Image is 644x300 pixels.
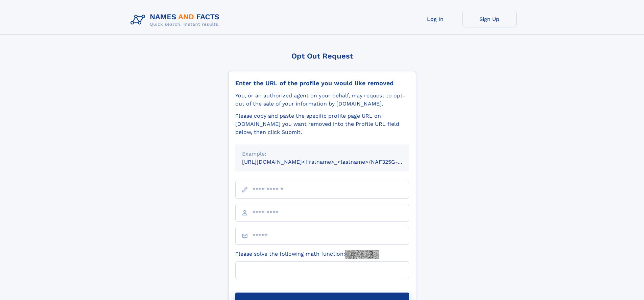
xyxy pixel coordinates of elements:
[408,11,462,27] a: Log In
[242,150,402,158] div: Example:
[235,79,409,87] div: Enter the URL of the profile you would like removed
[462,11,517,27] a: Sign Up
[235,112,409,136] div: Please copy and paste the specific profile page URL on [DOMAIN_NAME] you want removed into the Pr...
[235,92,409,108] div: You, or an authorized agent on your behalf, may request to opt-out of the sale of your informatio...
[128,11,225,29] img: Logo Names and Facts
[228,52,416,60] div: Opt Out Request
[235,250,379,259] label: Please solve the following math function:
[242,159,422,165] small: [URL][DOMAIN_NAME]<firstname>_<lastname>/NAF325G-xxxxxxxx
